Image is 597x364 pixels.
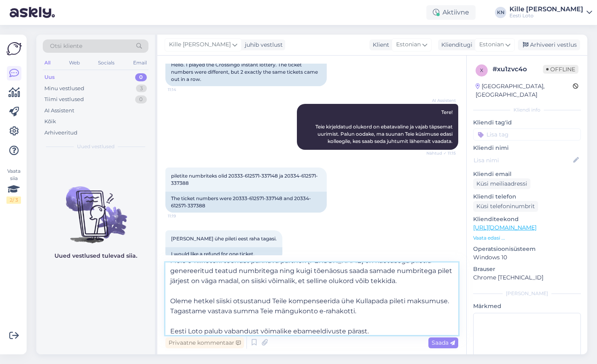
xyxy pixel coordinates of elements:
p: Kliendi nimi [473,144,581,152]
span: Uued vestlused [77,143,115,150]
p: Chrome [TECHNICAL_ID] [473,273,581,282]
div: Arhiveeri vestlus [518,39,580,50]
div: [PERSON_NAME] [473,290,581,297]
div: [GEOGRAPHIC_DATA], [GEOGRAPHIC_DATA] [476,82,573,99]
div: Email [132,58,148,68]
p: Kliendi telefon [473,192,581,201]
p: Märkmed [473,302,581,310]
div: Kõik [44,118,56,126]
input: Lisa nimi [474,156,572,165]
div: Küsi telefoninumbrit [473,201,538,212]
span: [PERSON_NAME] ühe pileti eest raha tagasi. [171,236,277,242]
div: Klienditugi [438,41,472,49]
div: Privaatne kommentaar [165,337,244,348]
span: Offline [543,65,578,74]
span: Estonian [479,40,504,49]
div: Arhiveeritud [44,129,77,137]
div: Tiimi vestlused [44,95,84,103]
div: Vaata siia [6,168,21,204]
span: Nähtud ✓ 11:15 [426,150,456,156]
p: Windows 10 [473,253,581,262]
div: I would like a refund for one ticket. [165,247,282,261]
img: No chats [36,172,155,244]
a: Kille [PERSON_NAME]Eesti Loto [509,6,592,19]
input: Lisa tag [473,128,581,141]
div: Uus [44,73,55,81]
div: Eesti Loto [509,12,583,19]
div: 3 [136,85,147,93]
span: x [480,67,483,73]
span: Otsi kliente [50,42,82,50]
p: Brauser [473,265,581,273]
div: Hello. I played the Crossingo instant lottery. The ticket numbers were different, but 2 exactly t... [165,58,327,86]
div: Kliendi info [473,106,581,114]
span: 11:19 [168,213,198,219]
div: Klient [369,41,389,49]
span: Tere! Teie kirjeldatud olukord on ebatavaline ja vajab täpsemat uurimist. Palun oodake, ma suunan... [315,109,454,144]
div: The ticket numbers were 20333-612571-337148 and 20334-612571-337388 [165,192,327,213]
a: [URL][DOMAIN_NAME] [473,224,536,231]
p: Uued vestlused tulevad siia. [54,252,137,260]
div: juhib vestlust [242,41,283,49]
p: Operatsioonisüsteem [473,245,581,253]
textarea: Meie e-kiirloterii teenust pakkuva partneri [PERSON_NAME] on kaotusega piletid genereeritud teatu... [165,263,458,335]
span: Estonian [396,40,421,49]
div: Socials [96,58,116,68]
div: KN [495,7,506,18]
div: Kille [PERSON_NAME] [509,6,583,12]
span: Saada [432,339,455,346]
div: All [43,58,52,68]
span: 11:14 [168,87,198,93]
p: Vaata edasi ... [473,234,581,242]
div: Aktiivne [426,5,476,20]
div: 2 / 3 [6,196,21,204]
div: 0 [135,95,147,103]
div: # xu1zvc4o [493,64,543,74]
p: Kliendi email [473,170,581,178]
span: AI Assistent [426,97,456,103]
div: Minu vestlused [44,85,84,93]
p: Kliendi tag'id [473,118,581,127]
img: Askly Logo [6,41,22,56]
span: piletite numbriteks olid 20333-612571-337148 ja 20334-612571-337388 [171,173,318,186]
div: Web [67,58,81,68]
div: AI Assistent [44,107,74,115]
p: Klienditeekond [473,215,581,223]
span: Kille [PERSON_NAME] [169,40,231,49]
div: Küsi meiliaadressi [473,178,530,189]
div: 0 [135,73,147,81]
